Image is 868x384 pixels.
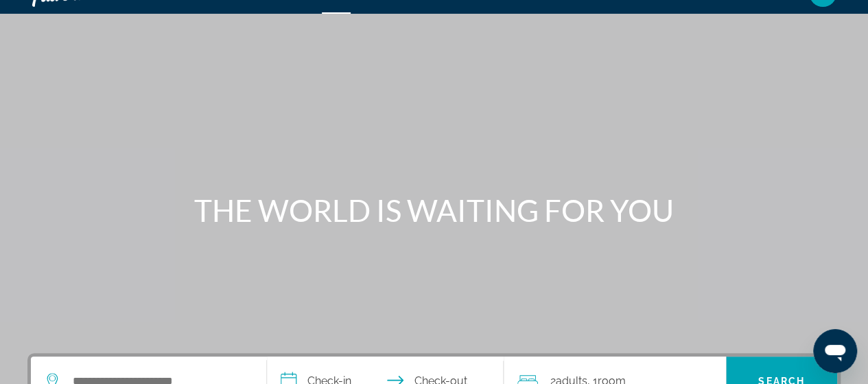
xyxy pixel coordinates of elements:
[813,329,857,373] iframe: Bouton de lancement de la fenêtre de messagerie
[177,192,692,228] h1: THE WORLD IS WAITING FOR YOU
